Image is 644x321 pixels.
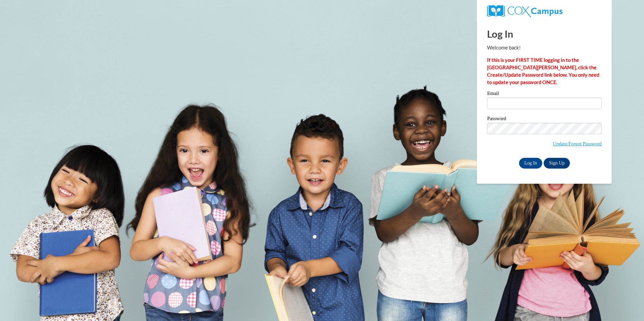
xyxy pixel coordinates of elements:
label: Email [487,91,602,98]
p: Welcome back! [487,44,602,51]
a: Update/Forgot Password [553,141,602,146]
a: Sign Up [544,158,570,169]
img: COX Campus [487,5,562,17]
h1: Log In [487,27,602,41]
input: Log In [519,158,543,169]
strong: If this is your FIRST TIME logging in to the [GEOGRAPHIC_DATA][PERSON_NAME], click the Create/Upd... [487,57,599,85]
a: COX Campus [487,8,562,13]
label: Password [487,116,602,123]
